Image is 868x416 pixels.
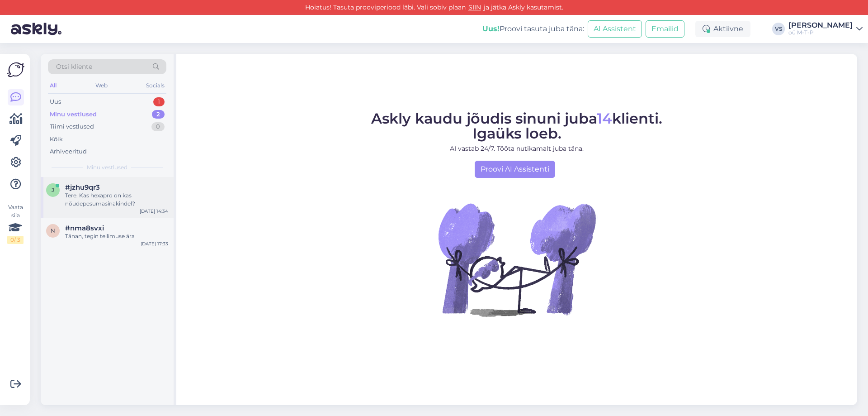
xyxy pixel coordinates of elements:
a: [PERSON_NAME]oü M-T-P [788,22,863,36]
div: Uus [50,97,61,106]
span: 14 [597,110,612,127]
button: AI Assistent [588,20,642,38]
div: 1 [153,97,165,106]
div: oü M-T-P [788,29,853,36]
span: #jzhu9qr3 [65,183,100,191]
span: Askly kaudu jõudis sinuni juba klienti. Igaüks loeb. [371,110,662,142]
div: Socials [144,80,166,91]
p: AI vastab 24/7. Tööta nutikamalt juba täna. [371,144,662,153]
div: Kõik [50,135,63,144]
div: [DATE] 17:33 [141,240,168,247]
div: 2 [152,110,165,119]
div: 0 / 3 [7,236,24,244]
span: n [51,227,55,234]
div: Tiimi vestlused [50,122,94,131]
div: [DATE] 14:34 [140,208,168,215]
span: j [52,186,54,193]
div: Proovi tasuta juba täna: [482,24,584,34]
div: Aktiivne [695,21,750,37]
b: Uus! [482,24,500,33]
div: Vaata siia [7,203,24,244]
div: 0 [151,122,165,131]
div: Minu vestlused [50,110,97,119]
span: Minu vestlused [87,163,127,172]
button: Emailid [646,20,684,38]
span: Otsi kliente [56,62,92,72]
img: No Chat active [435,178,598,341]
span: #nma8svxi [65,224,104,232]
img: Askly Logo [7,61,24,78]
div: Arhiveeritud [50,147,87,156]
div: Tere. Kas hexapro on kas nõudepesumasinakindel? [65,191,168,208]
div: All [48,80,58,91]
a: SIIN [466,3,484,11]
div: Tänan, tegin tellimuse ära [65,232,168,240]
div: Web [94,80,109,91]
div: [PERSON_NAME] [788,22,853,29]
a: Proovi AI Assistenti [475,161,555,178]
div: VS [772,23,785,35]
